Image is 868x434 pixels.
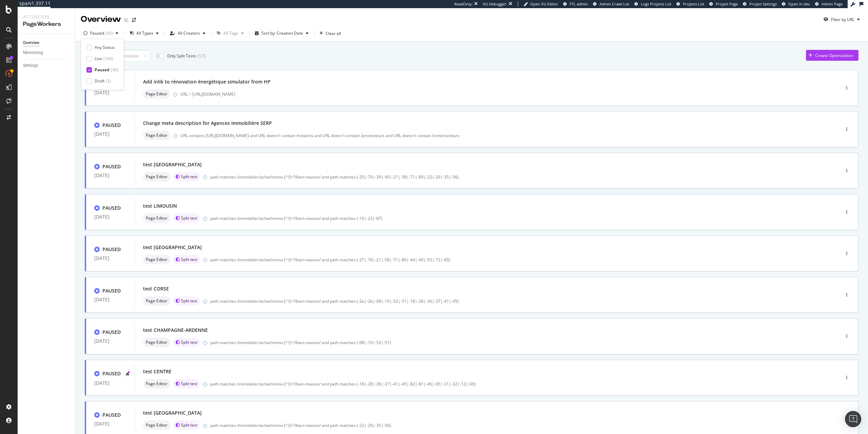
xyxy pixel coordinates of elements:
div: neutral label [143,131,170,140]
div: Paused [90,31,104,35]
div: [DATE] [94,173,126,178]
span: Page Editor [146,340,167,344]
button: Filter by URL [821,14,863,25]
div: [DATE] [94,380,126,386]
span: Open Viz Editor [530,1,558,6]
div: test CENTRE [143,368,172,375]
div: PAUSED [102,163,121,170]
span: Page Editor [146,423,167,427]
div: Any Status [95,44,115,50]
span: Logs Projects List [641,1,671,6]
div: brand label [173,420,200,430]
div: [DATE] [94,131,126,137]
span: Page Editor [146,133,167,137]
a: Overview [23,39,70,46]
div: Monitoring [23,49,43,56]
div: SL [124,17,129,23]
div: All Tags [223,31,238,35]
a: Projects List [676,1,704,7]
div: test [GEOGRAPHIC_DATA] [143,410,202,416]
div: URL contains [URL][DOMAIN_NAME] and URL doesn't contain /notaires and URL doesn't contain /promot... [180,133,811,138]
span: Project Page [716,1,738,6]
div: PAUSED [102,122,121,129]
div: [DATE] [94,256,126,261]
div: test [GEOGRAPHIC_DATA] [143,244,202,251]
div: Live [95,56,102,61]
a: FTL admin [563,1,588,7]
div: Create Optimization [815,53,853,58]
div: neutral label [143,296,170,306]
div: Overview [23,39,39,46]
div: ( 17 ) [197,53,205,59]
div: neutral label [143,338,170,347]
span: Page Editor [146,216,167,220]
a: Project Page [709,1,738,7]
div: All Types [136,31,153,35]
a: Settings [23,62,70,69]
div: Settings [23,62,38,69]
div: path matches /immobilier/achat/immo-[^/]+?/bien-maison/ and path matches (-18|-28|-36|-37|-41|-45... [210,381,811,387]
button: Sort by: Creation Date [252,28,311,39]
a: Project Settings [743,1,777,7]
span: Split test [181,175,197,179]
button: Create Optimization [806,50,859,61]
div: All Creators [178,31,200,35]
div: path matches /immobilier/achat/immo-[^/]+?/bien-maison/ and path matches (-08|-10|-52|-51) [210,340,811,345]
div: path matches /immobilier/achat/immo-[^/]+?/bien-maison/ and path matches (-22|-29|-35|-56) [210,422,811,428]
div: test LIMOUSIN [143,203,177,209]
div: [DATE] [94,90,126,95]
div: neutral label [143,420,170,430]
div: neutral label [143,379,170,389]
div: PAUSED [102,287,121,294]
span: Split test [181,340,197,344]
div: path matches /immobilier/achat/immo-[^/]+?/bien-maison/ and path matches (-25|-70|-39|-90|-21|-58... [210,174,811,180]
span: Page Editor [146,299,167,303]
div: Paused [95,67,110,73]
div: Clear all [325,31,341,36]
div: Draft [95,78,104,84]
div: Overview [81,14,121,25]
span: Project Settings [749,1,777,6]
span: Page Editor [146,258,167,262]
div: [DATE] [94,421,126,427]
span: Split test [181,423,197,427]
span: Split test [181,299,197,303]
a: Admin Crawl List [593,1,629,7]
div: path matches /immobilier/achat/immo-[^/]+?/bien-maison/ and path matches (-27|-76|-21|-58|-71|-89... [210,257,811,263]
div: ( 160 ) [103,56,113,61]
span: Page Editor [146,92,167,96]
div: [DATE] [94,214,126,220]
div: ( 40 ) [111,67,118,73]
div: Viz Debugger: [483,1,507,7]
button: All Creators [167,28,208,39]
div: brand label [173,379,200,389]
div: PAUSED [102,412,121,418]
div: Filter by URL [831,17,854,22]
div: brand label [173,213,200,223]
div: Only Split Tests [167,53,196,59]
div: PAUSED [102,329,121,336]
span: Open in dev [788,1,810,6]
div: Activation [23,14,70,20]
a: Logs Projects List [634,1,671,7]
span: Page Editor [146,382,167,386]
div: [DATE] [94,297,126,302]
div: path matches /immobilier/achat/immo-[^/]+?/bien-maison/ and path matches (-2a|-2b|-08|-10|-52|-51... [210,298,811,304]
div: [DATE] [94,338,126,344]
a: Admin Page [815,1,843,7]
div: neutral label [143,255,170,264]
div: test CHAMPAGNE-ARDENNE [143,327,208,334]
div: neutral label [143,172,170,182]
a: Monitoring [23,49,70,56]
span: Admin Crawl List [599,1,629,6]
div: neutral label [143,89,170,99]
button: Clear all [317,28,341,39]
button: All Types [127,28,161,39]
div: Sort by: Creation Date [261,31,303,35]
span: Split test [181,216,197,220]
div: URL = [URL][DOMAIN_NAME] [180,91,811,97]
a: Open in dev [782,1,810,7]
div: ( 3 ) [106,78,111,84]
span: Split test [181,382,197,386]
div: ( 40 ) [105,31,113,35]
